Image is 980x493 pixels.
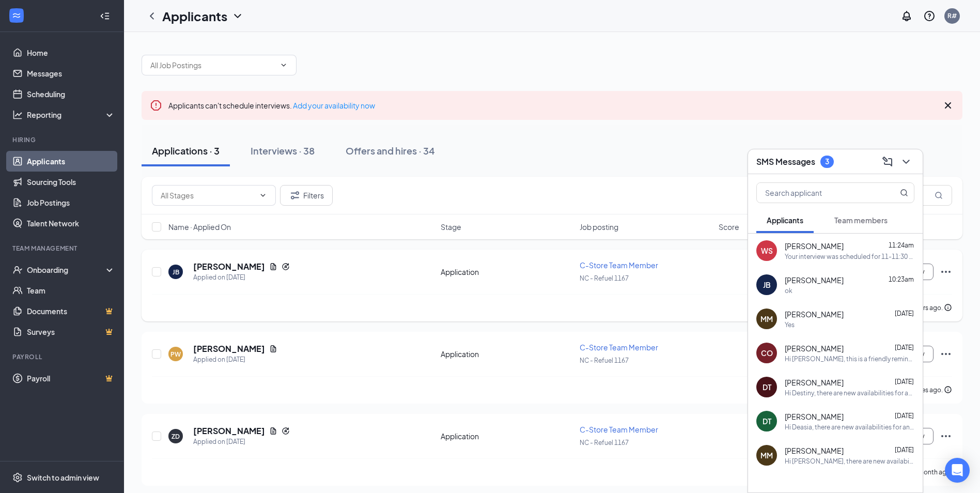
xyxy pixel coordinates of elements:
[289,189,301,202] svg: Filter
[441,222,461,232] span: Stage
[27,368,115,389] a: PayrollCrown
[719,222,739,232] span: Score
[282,427,290,435] svg: Reapply
[150,59,275,71] input: All Job Postings
[12,110,23,120] svg: Analysis
[785,241,844,251] span: [PERSON_NAME]
[944,303,952,312] svg: Info
[12,135,113,144] div: Hiring
[763,416,771,426] div: DT
[27,192,115,213] a: Job Postings
[785,377,844,388] span: [PERSON_NAME]
[580,357,629,364] span: NC - Refuel 1167
[27,321,115,342] a: SurveysCrown
[785,309,844,319] span: [PERSON_NAME]
[170,350,181,359] div: PW
[580,439,629,446] span: NC - Refuel 1167
[441,267,573,277] div: Application
[27,265,106,275] div: Onboarding
[879,153,896,170] button: ComposeMessage
[785,457,914,466] div: Hi [PERSON_NAME], there are new availabilities for an interview. This is a reminder to schedule y...
[280,185,333,206] button: Filter Filters
[259,191,267,199] svg: ChevronDown
[945,458,970,483] div: Open Intercom Messenger
[12,352,113,361] div: Payroll
[193,437,290,447] div: Applied on [DATE]
[231,10,244,22] svg: ChevronDown
[27,42,115,63] a: Home
[940,348,952,360] svg: Ellipses
[152,144,220,157] div: Applications · 3
[12,472,23,483] svg: Settings
[269,345,277,353] svg: Document
[27,301,115,321] a: DocumentsCrown
[193,261,265,272] h5: [PERSON_NAME]
[168,101,375,110] span: Applicants can't schedule interviews.
[27,110,116,120] div: Reporting
[346,144,435,157] div: Offers and hires · 34
[923,10,936,22] svg: QuestionInfo
[27,213,115,234] a: Talent Network
[761,245,773,256] div: WS
[580,425,658,434] span: C-Store Team Member
[251,144,315,157] div: Interviews · 38
[944,386,952,394] svg: Info
[168,222,231,232] span: Name · Applied On
[193,355,277,365] div: Applied on [DATE]
[785,343,844,353] span: [PERSON_NAME]
[27,472,99,483] div: Switch to admin view
[279,61,288,69] svg: ChevronDown
[173,268,179,276] div: JB
[935,191,943,199] svg: MagnifyingGlass
[895,344,914,351] span: [DATE]
[100,11,110,21] svg: Collapse
[150,99,162,112] svg: Error
[895,378,914,386] span: [DATE]
[161,190,255,201] input: All Stages
[785,411,844,422] span: [PERSON_NAME]
[760,450,773,460] div: MM
[767,215,803,225] span: Applicants
[756,156,815,167] h3: SMS Messages
[895,310,914,317] span: [DATE]
[889,275,914,283] span: 10:23am
[785,320,795,329] div: Yes
[895,446,914,454] span: [DATE]
[27,63,115,84] a: Messages
[580,260,658,270] span: C-Store Team Member
[940,266,952,278] svg: Ellipses
[785,286,792,295] div: ok
[825,157,829,166] div: 3
[27,280,115,301] a: Team
[889,241,914,249] span: 11:24am
[27,84,115,104] a: Scheduling
[761,348,773,358] div: CO
[763,280,771,290] div: JB
[942,99,954,112] svg: Cross
[898,153,914,170] button: ChevronDown
[580,222,618,232] span: Job posting
[12,244,113,253] div: Team Management
[293,101,375,110] a: Add your availability now
[193,272,290,283] div: Applied on [DATE]
[785,355,914,363] div: Hi [PERSON_NAME], this is a friendly reminder. Your meeting with Refuel Market for C-Store Team M...
[785,252,914,261] div: Your interview was scheduled for 11-11:30 [DATE].
[763,382,771,392] div: DT
[441,431,573,441] div: Application
[269,263,277,271] svg: Document
[785,389,914,397] div: Hi Destiny, there are new availabilities for an interview. This is a reminder to schedule your in...
[834,215,888,225] span: Team members
[146,10,158,22] svg: ChevronLeft
[900,10,913,22] svg: Notifications
[895,412,914,420] span: [DATE]
[27,151,115,172] a: Applicants
[881,156,894,168] svg: ComposeMessage
[162,7,227,25] h1: Applicants
[172,432,180,441] div: ZD
[785,423,914,432] div: Hi Deasia, there are new availabilities for an interview. This is a reminder to schedule your int...
[580,343,658,352] span: C-Store Team Member
[900,156,912,168] svg: ChevronDown
[11,10,22,21] svg: WorkstreamLogo
[193,425,265,437] h5: [PERSON_NAME]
